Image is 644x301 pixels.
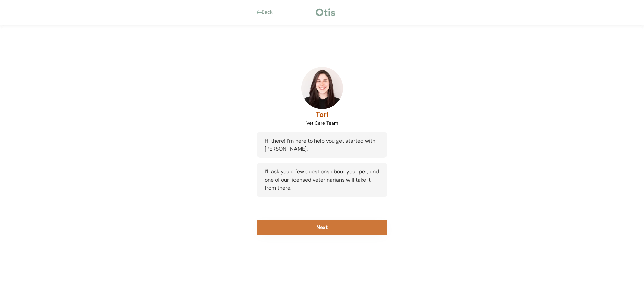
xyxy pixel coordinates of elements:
[257,220,387,235] button: Next
[257,163,387,197] div: I’ll ask you a few questions about your pet, and one of our licensed veterinarians will take it f...
[316,109,329,120] div: Tori
[306,120,338,127] div: Vet Care Team
[262,9,277,16] div: Back
[257,132,387,158] div: Hi there! I'm here to help you get started with [PERSON_NAME].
